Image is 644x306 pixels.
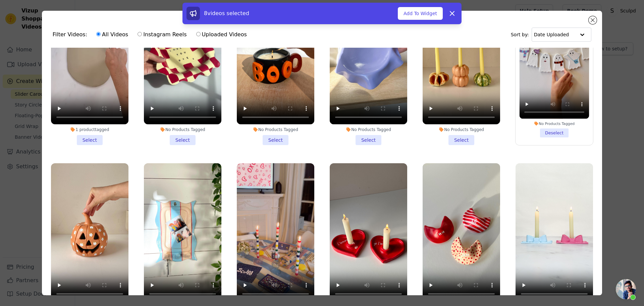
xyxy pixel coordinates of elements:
div: Sort by: [511,28,592,42]
div: No Products Tagged [520,121,589,126]
div: Open chat [616,279,636,299]
div: Filter Videos: [53,27,251,42]
div: 1 product tagged [51,127,128,132]
div: No Products Tagged [144,127,221,132]
label: Uploaded Videos [196,30,247,39]
div: No Products Tagged [237,127,314,132]
div: No Products Tagged [423,127,500,132]
span: 8 videos selected [204,10,249,16]
button: Add To Widget [398,7,443,20]
label: All Videos [96,30,128,39]
div: No Products Tagged [330,127,407,132]
label: Instagram Reels [137,30,187,39]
